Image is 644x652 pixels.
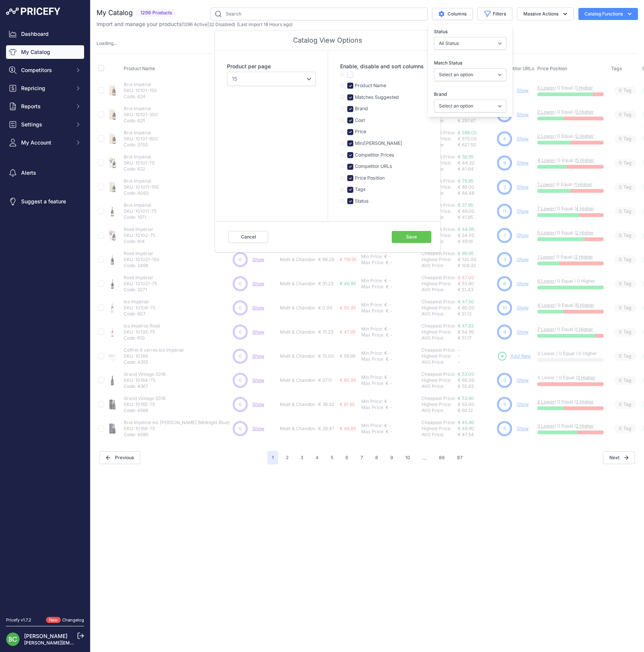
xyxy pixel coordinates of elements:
[619,160,622,167] span: 0
[21,103,71,110] span: Reports
[517,88,529,93] a: Show
[124,88,157,94] p: SKU: 10101-150
[503,135,506,142] span: 4
[614,280,636,288] span: Tag
[422,275,455,280] a: Cheapest Price:
[517,184,529,190] a: Show
[614,207,636,216] span: Tag
[537,351,604,357] p: 0 Lower / 0 Equal / 0 Higher
[252,426,264,431] a: Show
[6,81,84,95] button: Repricing
[576,230,594,235] a: 2 Higher
[401,451,415,464] button: Go to page 10
[458,208,475,214] span: € 46.00
[458,136,477,141] span: € 675.00
[318,329,333,335] span: € 31.23
[124,81,157,88] p: Brut Impérial
[340,63,428,70] label: Enable, disable and sort columns
[619,87,622,94] span: 0
[124,166,155,172] p: Code: 622
[537,423,555,429] a: 3 Lower
[361,332,384,338] div: Max Price:
[389,308,393,314] div: -
[537,206,555,211] a: 7 Lower
[452,451,467,464] button: Go to page 87
[537,109,555,115] a: 2 Lower
[619,256,622,263] span: 0
[239,280,242,287] span: 0
[458,202,473,208] a: € 37.95
[619,111,622,118] span: 0
[614,304,636,312] span: Tag
[458,178,474,184] a: € 79.95
[503,232,506,239] span: 7
[578,8,638,20] button: Catalog Functions
[458,184,474,190] span: € 89.00
[353,105,368,112] label: Brand
[6,27,84,41] a: Dashboard
[340,305,356,311] span: € 50.95
[537,85,604,91] p: / 0 Equal /
[389,260,393,266] div: -
[371,451,383,464] button: Go to page 8
[458,238,494,244] div: € 49.16
[239,304,242,311] span: 0
[113,40,117,46] span: ...
[210,8,428,20] input: Search
[281,451,293,464] button: Go to page 2
[458,257,477,262] span: € 120.00
[340,257,357,262] span: € 119.95
[280,257,315,263] p: Moët & Chandon
[434,28,506,35] label: Status
[614,231,636,240] span: Tag
[386,260,389,266] div: €
[576,399,594,404] a: 3 Higher
[361,302,383,308] div: Min Price:
[537,157,604,163] p: / 0 Equal /
[384,302,387,308] div: €
[124,305,155,311] p: SKU: 10108-75
[614,183,636,192] span: Tag
[353,94,399,101] label: Matches Suggested
[422,257,458,263] div: Highest Price:
[353,128,366,135] label: Price
[517,232,529,238] a: Show
[537,230,555,235] a: 5 Lower
[619,184,622,191] span: 0
[252,353,264,359] a: Show
[124,226,155,232] p: Rosé Impérial
[517,305,529,311] a: Show
[252,329,264,335] a: Show
[6,63,84,77] button: Competitors
[252,305,264,311] a: Show
[537,230,604,236] p: / 0 Equal /
[503,184,506,191] span: 2
[387,350,391,356] div: -
[97,8,133,18] h2: My Catalog
[537,278,555,284] a: 6 Lower
[353,140,402,147] label: Min/[PERSON_NAME]
[356,451,368,464] button: Go to page 7
[239,353,242,360] span: 0
[434,451,449,464] button: Go to page 86
[619,329,622,336] span: 0
[577,375,595,380] a: 3 Higher
[252,377,264,383] a: Show
[124,347,184,353] p: Coffret 6 verres Ice Impérial
[6,27,84,608] nav: Sidebar
[252,401,264,407] a: Show
[422,299,455,304] a: Cheapest Price:
[576,423,594,429] a: 2 Higher
[422,395,455,401] a: Cheapest Price:
[124,214,156,220] p: Code: 1971
[614,159,636,168] span: Tag
[384,254,387,260] div: €
[511,353,531,360] span: Add New
[422,371,455,377] a: Cheapest Price:
[458,347,460,353] span: -
[422,323,455,329] a: Cheapest Price:
[517,112,529,117] a: Show
[252,281,264,286] a: Show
